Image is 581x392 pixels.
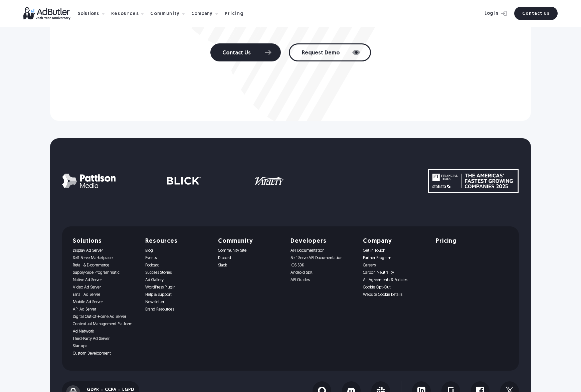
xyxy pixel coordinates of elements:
a: Contact Us [210,43,281,61]
a: API Guides [290,278,355,282]
a: Events [145,256,210,260]
a: Success Stories [145,270,210,275]
div: Resources [111,12,139,16]
div: Community [150,3,190,24]
a: Help & Support [145,292,210,297]
a: Contact Us [514,7,558,20]
div: Community [150,12,180,16]
div: Solutions [78,3,110,24]
a: Digital Out-of-Home Ad Server [73,315,137,319]
div: Pricing [225,12,244,16]
a: Self-Serve API Documentation [290,256,355,260]
a: Careers [363,263,427,268]
a: Pricing [225,10,249,16]
a: Discord [218,256,282,260]
a: Carbon Neutrality [363,270,427,275]
a: Self-Serve Marketplace [73,256,137,260]
a: Supply-Side Programmatic [73,270,137,275]
a: Native Ad Server [73,278,137,282]
a: All Agreements & Policies [363,278,427,282]
a: Community Site [218,248,282,253]
a: Video Ad Server [73,285,137,290]
a: Newsletter [145,300,210,305]
div: Resources [111,3,149,24]
a: Pricing [436,238,500,244]
h5: Solutions [73,238,137,244]
a: Mobile Ad Server [73,300,137,305]
a: Partner Program [363,256,427,260]
a: Custom Development [73,351,137,356]
a: Startups [73,344,137,349]
a: Get in Touch [363,248,427,253]
a: Contextual Management Platform [73,322,137,327]
a: iOS SDK [290,263,355,268]
a: Retail & E-commerce [73,263,137,268]
div: Solutions [78,12,99,16]
a: Blog [145,248,210,253]
a: Ad Gallery [145,278,210,282]
div: Company [191,3,223,24]
h5: Pricing [436,238,457,244]
a: Cookie Opt-Out [363,285,427,290]
h5: Developers [290,238,355,244]
a: API Ad Server [73,307,137,312]
div: 1 of 8 [62,169,428,192]
div: carousel [62,169,428,192]
a: Third-Party Ad Server [73,337,137,341]
div: Company [191,12,212,16]
h5: Resources [145,238,210,244]
a: Ad Network [73,329,137,334]
a: Slack [218,263,282,268]
a: WordPress Plugin [145,285,210,290]
a: Display Ad Server [73,248,137,253]
a: Android SDK [290,270,355,275]
a: API Documentation [290,248,355,253]
h5: Company [363,238,427,244]
h5: Community [218,238,282,244]
a: Website Cookie Details [363,292,427,297]
a: Brand Resources [145,307,210,312]
a: Request Demo [289,43,371,61]
a: Log In [467,7,510,20]
a: Email Ad Server [73,292,137,297]
a: Podcast [145,263,210,268]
